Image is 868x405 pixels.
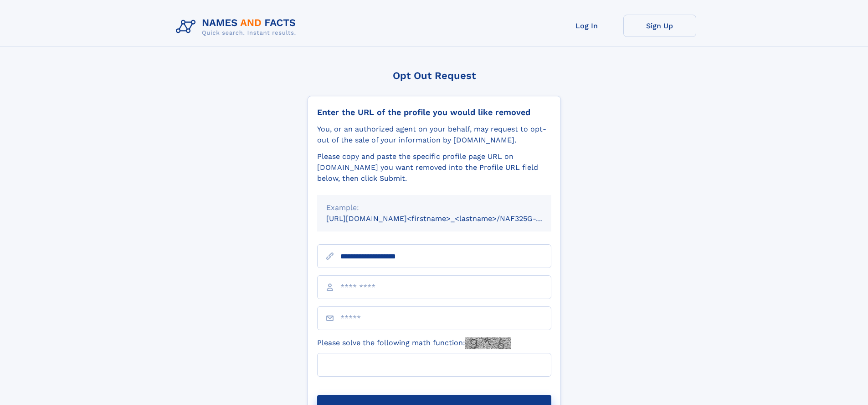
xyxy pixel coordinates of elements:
a: Sign Up [623,15,696,37]
div: You, or an authorized agent on your behalf, may request to opt-out of the sale of your informatio... [317,124,551,146]
img: Logo Names and Facts [172,15,303,39]
div: Opt Out Request [308,70,561,81]
small: [URL][DOMAIN_NAME]<firstname>_<lastname>/NAF325G-xxxxxxxx [326,214,569,223]
a: Log In [550,15,623,37]
label: Please solve the following math function: [317,337,511,349]
div: Enter the URL of the profile you would like removed [317,107,551,117]
div: Example: [326,202,542,213]
div: Please copy and paste the specific profile page URL on [DOMAIN_NAME] you want removed into the Pr... [317,151,551,184]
